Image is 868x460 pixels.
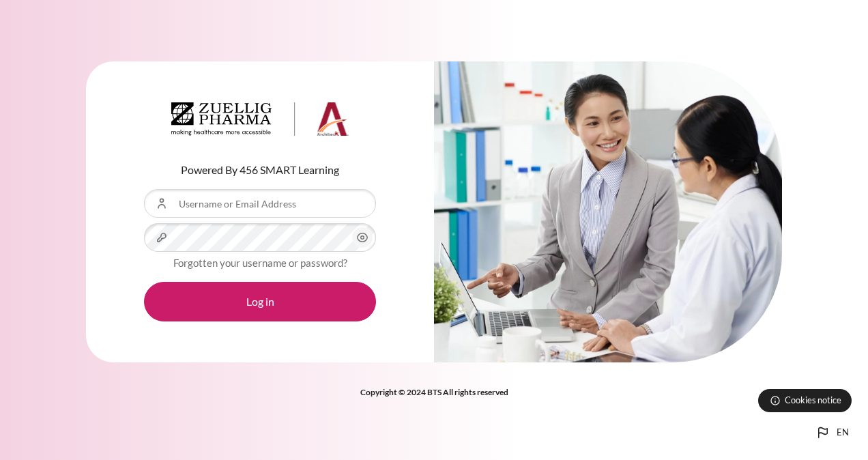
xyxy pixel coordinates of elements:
strong: Copyright © 2024 BTS All rights reserved [360,387,508,397]
span: en [837,426,849,440]
a: Architeck [171,102,349,142]
input: Username or Email Address [144,189,376,218]
span: Cookies notice [785,394,841,407]
p: Powered By 456 SMART Learning [144,162,376,178]
button: Languages [809,419,854,446]
a: Forgotten your username or password? [173,257,347,269]
img: Architeck [171,102,349,136]
button: Cookies notice [758,389,852,412]
button: Log in [144,282,376,321]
